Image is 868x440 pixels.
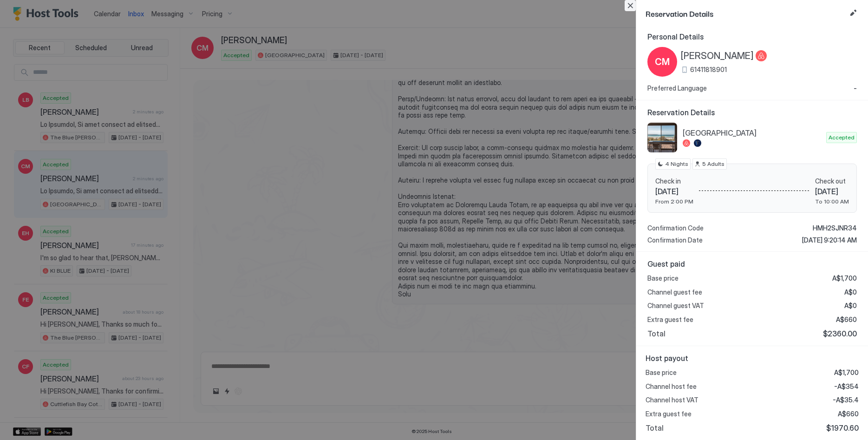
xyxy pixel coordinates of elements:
span: Host payout [646,354,859,363]
span: HMH2SJNR34 [813,224,857,232]
span: Preferred Language [647,84,707,92]
span: Confirmation Date [647,236,703,244]
span: Total [646,423,664,433]
span: Accepted [829,133,855,142]
span: Channel host fee [646,382,697,391]
span: Reservation Details [647,108,857,117]
iframe: Intercom live chat [9,408,32,431]
div: listing image [647,123,677,152]
span: A$0 [844,288,857,296]
span: [DATE] [655,187,693,196]
span: Extra guest fee [647,315,693,324]
span: Channel host VAT [646,396,698,404]
span: A$1,700 [834,368,859,377]
span: 61411818901 [690,66,727,74]
span: Channel guest VAT [647,302,704,310]
span: [GEOGRAPHIC_DATA] [683,128,822,138]
span: A$1,700 [832,274,857,282]
span: Check in [655,177,693,185]
span: [DATE] [815,187,849,196]
span: -A$35.4 [833,396,859,404]
span: Personal Details [647,32,857,41]
span: To 10:00 AM [815,198,849,205]
span: Confirmation Code [647,224,704,232]
span: Guest paid [647,259,857,269]
span: [PERSON_NAME] [681,50,754,62]
span: A$660 [836,315,857,324]
span: A$660 [838,410,859,418]
span: Extra guest fee [646,410,692,418]
span: 4 Nights [665,160,688,168]
button: Edit reservation [848,7,859,19]
span: -A$354 [834,382,859,391]
span: A$0 [844,302,857,310]
span: Channel guest fee [647,288,702,296]
span: [DATE] 9:20:14 AM [802,236,857,244]
span: Check out [815,177,849,185]
span: $1970.60 [826,423,859,433]
span: From 2:00 PM [655,198,693,205]
span: Total [647,329,666,338]
span: Base price [647,274,679,282]
span: 5 Adults [702,160,724,168]
span: Reservation Details [646,7,846,19]
span: $2360.00 [823,329,857,338]
span: Base price [646,368,677,377]
span: - [854,84,857,92]
span: CM [655,55,670,69]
